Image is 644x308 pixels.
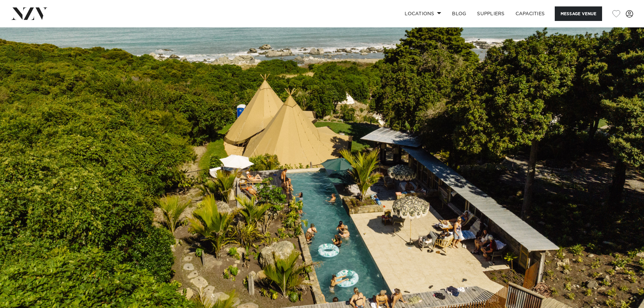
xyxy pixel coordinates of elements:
[472,6,510,21] a: SUPPLIERS
[399,6,447,21] a: Locations
[510,6,550,21] a: Capacities
[11,7,48,20] img: nzv-logo.png
[447,6,472,21] a: BLOG
[555,6,602,21] button: Message Venue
